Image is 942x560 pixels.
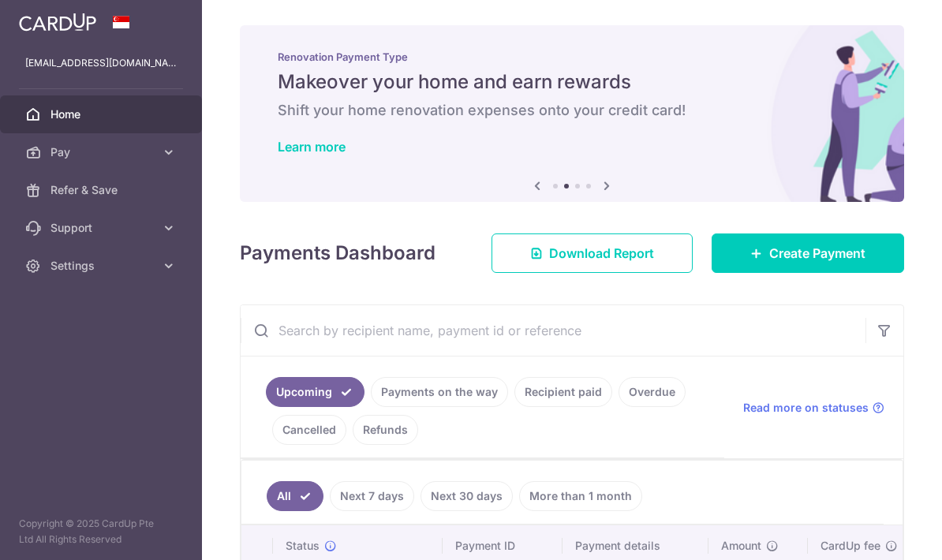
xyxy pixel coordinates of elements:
span: Status [286,538,320,554]
a: All [267,481,323,511]
span: Download Report [549,244,654,263]
a: Refunds [353,415,418,445]
p: Renovation Payment Type [278,50,866,63]
a: Download Report [492,233,693,273]
span: Refer & Save [50,182,155,198]
span: Create Payment [769,244,865,263]
a: Create Payment [712,233,904,273]
span: Home [50,106,155,122]
a: Next 7 days [330,481,414,511]
span: CardUp fee [821,538,880,554]
span: Amount [721,538,761,554]
img: CardUp [19,13,96,32]
a: Payments on the way [371,377,508,407]
span: Read more on statuses [743,400,869,416]
a: Upcoming [266,377,364,407]
a: Overdue [619,377,686,407]
span: Settings [50,258,155,274]
a: More than 1 month [519,481,642,511]
h5: Makeover your home and earn rewards [278,69,866,95]
span: Support [50,220,155,236]
input: Search by recipient name, payment id or reference [241,305,865,356]
a: Read more on statuses [743,400,884,416]
a: Learn more [278,139,346,155]
span: Pay [50,144,155,160]
p: [EMAIL_ADDRESS][DOMAIN_NAME] [25,55,177,71]
a: Next 30 days [421,481,513,511]
a: Recipient paid [514,377,612,407]
h4: Payments Dashboard [240,239,435,267]
h6: Shift your home renovation expenses onto your credit card! [278,101,866,120]
img: Renovation banner [240,25,904,202]
iframe: Opens a widget where you can find more information [888,513,926,552]
a: Cancelled [272,415,346,445]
